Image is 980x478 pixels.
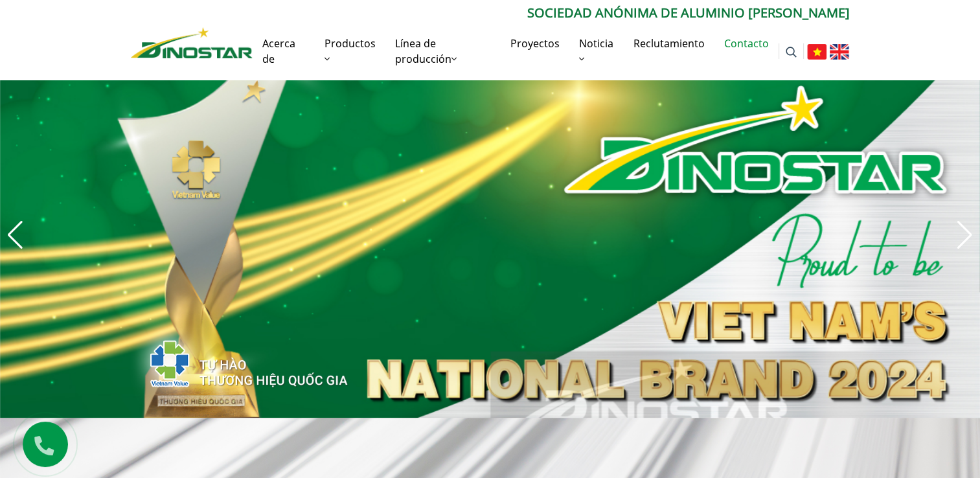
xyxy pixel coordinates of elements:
[786,47,797,58] img: buscar
[131,25,253,58] a: Nhôm Dinostar
[956,221,974,249] div: Siguiente diapositiva
[624,23,714,64] a: Reclutamiento
[395,36,451,66] font: Línea de producción
[6,221,24,249] div: Diapositiva anterior
[830,44,849,60] img: Inglés
[579,36,613,51] font: Noticia
[253,23,315,80] a: Acerca de
[569,23,624,80] a: Noticia
[111,317,350,405] img: gracias
[385,23,501,80] a: Línea de producción
[807,44,826,60] img: Tiếng Việt
[501,23,569,64] a: Proyectos
[325,36,376,51] font: Productos
[131,27,253,58] img: Nhôm Dinostar
[714,23,779,64] a: Contacto
[253,3,849,23] p: Sociedad anónima de aluminio [PERSON_NAME]
[315,23,385,80] a: Productos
